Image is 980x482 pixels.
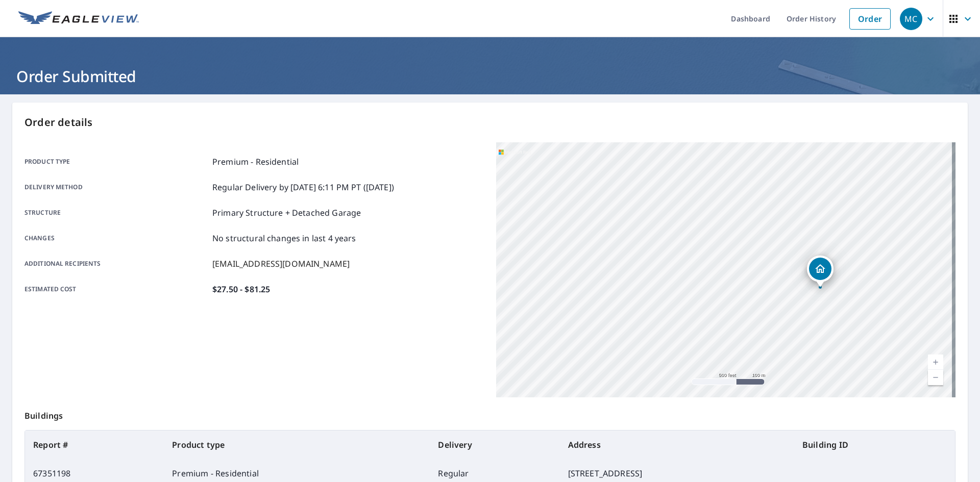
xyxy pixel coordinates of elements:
p: Structure [24,207,208,219]
p: Buildings [24,397,955,430]
th: Address [560,430,794,459]
p: Estimated cost [24,283,208,295]
a: Order [849,8,891,30]
p: Additional recipients [24,258,208,270]
h1: Order Submitted [12,66,968,87]
p: Changes [24,232,208,244]
a: Current Level 16, Zoom Out [928,370,943,385]
p: $27.50 - $81.25 [212,283,270,295]
th: Building ID [794,430,955,459]
p: Delivery method [24,181,208,193]
a: Current Level 16, Zoom In [928,354,943,370]
p: Primary Structure + Detached Garage [212,207,361,219]
th: Report # [25,430,164,459]
p: Product type [24,156,208,168]
p: [EMAIL_ADDRESS][DOMAIN_NAME] [212,258,350,270]
div: Dropped pin, building 1, Residential property, 220 E 78th Ave Merrillville, IN 46410 [807,256,834,287]
th: Product type [164,430,430,459]
div: MC [900,8,922,30]
img: EV Logo [18,11,139,27]
p: Order details [24,115,955,130]
p: No structural changes in last 4 years [212,232,356,244]
th: Delivery [430,430,559,459]
p: Regular Delivery by [DATE] 6:11 PM PT ([DATE]) [212,181,394,193]
p: Premium - Residential [212,156,299,168]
